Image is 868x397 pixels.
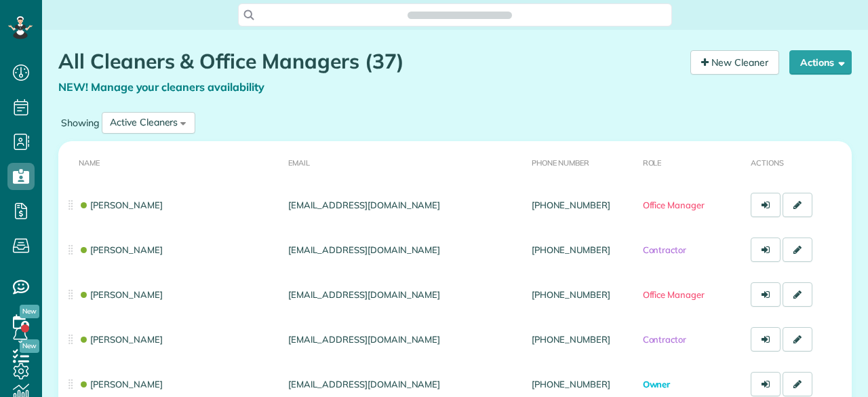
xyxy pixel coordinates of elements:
[79,244,163,255] a: [PERSON_NAME]
[643,334,687,345] span: Contractor
[637,141,746,183] th: Role
[532,334,610,345] a: [PHONE_NUMBER]
[643,289,705,300] span: Office Manager
[283,141,526,183] th: Email
[690,50,779,75] a: New Cleaner
[283,272,526,317] td: [EMAIL_ADDRESS][DOMAIN_NAME]
[643,379,671,390] span: Owner
[79,289,163,300] a: [PERSON_NAME]
[745,141,852,183] th: Actions
[283,317,526,362] td: [EMAIL_ADDRESS][DOMAIN_NAME]
[79,379,163,390] a: [PERSON_NAME]
[283,183,526,227] td: [EMAIL_ADDRESS][DOMAIN_NAME]
[532,244,610,255] a: [PHONE_NUMBER]
[110,115,178,130] div: Active Cleaners
[789,50,852,75] button: Actions
[532,379,610,390] a: [PHONE_NUMBER]
[526,141,637,183] th: Phone number
[20,305,39,318] span: New
[643,244,687,255] span: Contractor
[643,200,705,210] span: Office Manager
[58,80,264,94] a: NEW! Manage your cleaners availability
[421,8,498,22] span: Search ZenMaid…
[79,200,163,210] a: [PERSON_NAME]
[58,116,102,130] label: Showing
[532,289,610,300] a: [PHONE_NUMBER]
[283,227,526,272] td: [EMAIL_ADDRESS][DOMAIN_NAME]
[79,334,163,345] a: [PERSON_NAME]
[58,50,680,73] h1: All Cleaners & Office Managers (37)
[58,141,283,183] th: Name
[532,200,610,210] a: [PHONE_NUMBER]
